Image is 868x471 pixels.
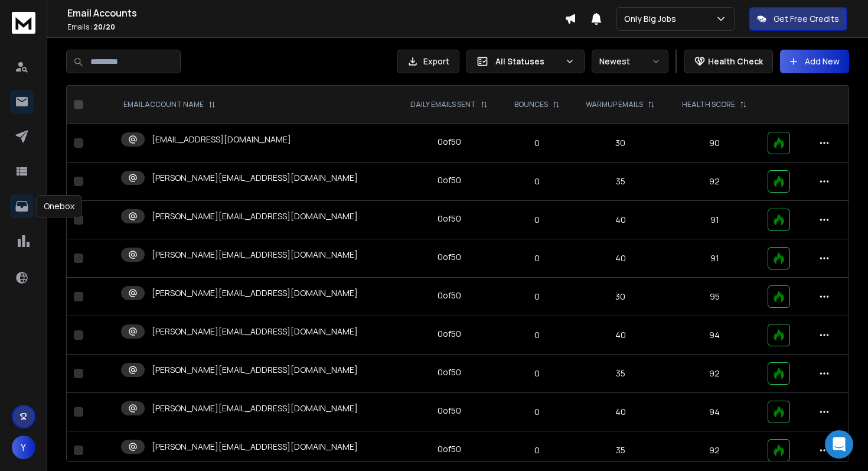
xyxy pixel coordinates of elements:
p: Health Check [708,56,763,67]
p: All Statuses [495,56,560,67]
p: 0 [509,176,565,187]
p: 0 [509,329,565,341]
div: EMAIL ACCOUNT NAME [123,100,216,109]
p: 0 [509,406,565,418]
td: 95 [669,278,761,316]
h1: Email Accounts [67,6,564,20]
p: [PERSON_NAME][EMAIL_ADDRESS][DOMAIN_NAME] [152,249,358,261]
p: [PERSON_NAME][EMAIL_ADDRESS][DOMAIN_NAME] [152,172,358,184]
p: [PERSON_NAME][EMAIL_ADDRESS][DOMAIN_NAME] [152,326,358,337]
p: [PERSON_NAME][EMAIL_ADDRESS][DOMAIN_NAME] [152,210,358,222]
p: 0 [509,444,565,456]
td: 90 [669,124,761,163]
button: Y [12,436,35,459]
td: 92 [669,355,761,393]
td: 91 [669,201,761,239]
p: [PERSON_NAME][EMAIL_ADDRESS][DOMAIN_NAME] [152,441,358,453]
td: 94 [669,316,761,355]
p: [PERSON_NAME][EMAIL_ADDRESS][DOMAIN_NAME] [152,402,358,414]
button: Add New [780,50,849,73]
div: 0 of 50 [438,174,461,186]
p: Get Free Credits [774,13,839,25]
td: 35 [572,355,668,393]
div: 0 of 50 [438,290,461,301]
td: 91 [669,239,761,278]
button: Health Check [684,50,773,73]
td: 40 [572,393,668,431]
div: 0 of 50 [438,328,461,340]
p: 0 [509,214,565,226]
td: 35 [572,431,668,470]
p: BOUNCES [514,100,548,109]
p: 0 [509,291,565,303]
div: 0 of 50 [438,136,461,148]
p: 0 [509,137,565,149]
div: 0 of 50 [438,213,461,225]
div: 0 of 50 [438,443,461,455]
button: Export [397,50,459,73]
div: 0 of 50 [438,405,461,417]
p: [EMAIL_ADDRESS][DOMAIN_NAME] [152,134,291,145]
p: 0 [509,252,565,264]
p: Only Big Jobs [624,13,681,25]
div: Open Intercom Messenger [825,430,853,459]
td: 30 [572,124,668,163]
p: DAILY EMAILS SENT [410,100,476,109]
span: 20 / 20 [93,22,115,32]
td: 92 [669,163,761,201]
p: [PERSON_NAME][EMAIL_ADDRESS][DOMAIN_NAME] [152,287,358,299]
td: 35 [572,163,668,201]
td: 30 [572,278,668,316]
td: 92 [669,431,761,470]
p: 0 [509,368,565,379]
p: HEALTH SCORE [682,100,735,109]
td: 94 [669,393,761,431]
div: Onebox [36,195,82,217]
button: Get Free Credits [749,7,847,31]
td: 40 [572,239,668,278]
button: Newest [592,50,668,73]
img: logo [12,12,35,34]
div: 0 of 50 [438,366,461,378]
p: Emails : [67,22,564,32]
td: 40 [572,201,668,239]
p: [PERSON_NAME][EMAIL_ADDRESS][DOMAIN_NAME] [152,364,358,376]
p: WARMUP EMAILS [586,100,643,109]
div: 0 of 50 [438,251,461,263]
td: 40 [572,316,668,355]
